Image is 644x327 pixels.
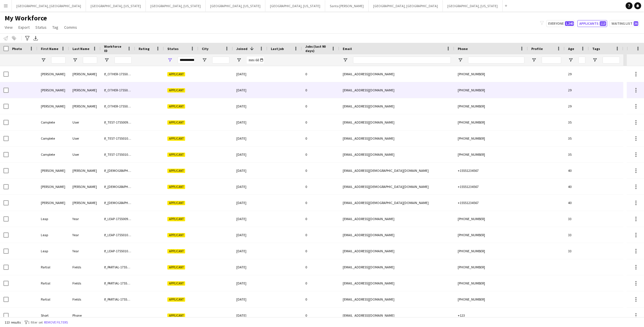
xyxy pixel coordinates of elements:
[69,195,101,211] div: [PERSON_NAME]
[302,163,339,178] div: 0
[565,82,589,98] div: 29
[339,114,454,130] div: [EMAIL_ADDRESS][DOMAIN_NAME]
[167,153,185,157] span: Applicant
[443,0,503,11] button: [GEOGRAPHIC_DATA], [US_STATE]
[37,66,69,82] div: [PERSON_NAME]
[233,195,267,211] div: [DATE]
[37,275,69,291] div: Partial
[458,57,463,63] button: Open Filter Menu
[233,211,267,227] div: [DATE]
[454,179,528,195] div: +15551234567
[634,21,638,26] span: 36
[233,82,267,98] div: [DATE]
[343,47,352,51] span: Email
[101,195,135,211] div: lf_[DEMOGRAPHIC_DATA]-1755010591
[37,307,69,323] div: Short
[167,217,185,221] span: Applicant
[167,313,185,318] span: Applicant
[37,98,69,114] div: [PERSON_NAME]
[212,57,229,64] input: City Filter Input
[18,25,30,30] span: Export
[592,57,597,63] button: Open Filter Menu
[568,47,574,51] span: Age
[104,57,109,63] button: Open Filter Menu
[202,47,208,51] span: City
[454,291,528,307] div: [PHONE_NUMBER]
[101,147,135,162] div: lf_TEST-1755010591
[531,57,536,63] button: Open Filter Menu
[64,25,77,30] span: Comms
[339,82,454,98] div: [EMAIL_ADDRESS][DOMAIN_NAME]
[37,243,69,259] div: Leap
[339,98,454,114] div: [EMAIL_ADDRESS][DOMAIN_NAME]
[339,211,454,227] div: [EMAIL_ADDRESS][DOMAIN_NAME]
[233,227,267,243] div: [DATE]
[302,195,339,211] div: 0
[101,179,135,195] div: lf_[DEMOGRAPHIC_DATA]-1755010267
[101,275,135,291] div: lf_PARTIAL-1755010267
[69,82,101,98] div: [PERSON_NAME]
[454,259,528,275] div: [PHONE_NUMBER]
[101,66,135,82] div: lf_OTHER-1755009114
[353,57,451,64] input: Email Filter Input
[12,47,22,51] span: Photo
[302,179,339,195] div: 0
[592,47,600,51] span: Tags
[233,66,267,82] div: [DATE]
[568,57,573,63] button: Open Filter Menu
[233,307,267,323] div: [DATE]
[2,24,15,31] a: View
[167,201,185,205] span: Applicant
[305,44,329,53] span: Jobs (last 90 days)
[28,320,43,324] span: 1 filter set
[37,179,69,195] div: [PERSON_NAME]
[167,169,185,173] span: Applicant
[339,275,454,291] div: [EMAIL_ADDRESS][DOMAIN_NAME]
[69,259,101,275] div: Fields
[69,307,101,323] div: Phone
[139,47,149,51] span: Rating
[41,57,46,63] button: Open Filter Menu
[339,259,454,275] div: [EMAIL_ADDRESS][DOMAIN_NAME]
[167,249,185,253] span: Applicant
[101,291,135,307] div: lf_PARTIAL-1755010591
[69,114,101,130] div: User
[302,243,339,259] div: 0
[565,227,589,243] div: 33
[454,130,528,146] div: [PHONE_NUMBER]
[302,82,339,98] div: 0
[565,243,589,259] div: 33
[69,243,101,259] div: Year
[339,179,454,195] div: [EMAIL_ADDRESS][DEMOGRAPHIC_DATA][DOMAIN_NAME]
[233,259,267,275] div: [DATE]
[233,163,267,178] div: [DATE]
[167,233,185,237] span: Applicant
[101,163,135,178] div: lf_[DEMOGRAPHIC_DATA]-1755009114
[37,114,69,130] div: Complete
[37,163,69,178] div: [PERSON_NAME]
[62,24,79,31] a: Comms
[101,114,135,130] div: lf_TEST-1755009114
[468,57,524,64] input: Phone Filter Input
[369,0,443,11] button: [GEOGRAPHIC_DATA], [GEOGRAPHIC_DATA]
[454,66,528,82] div: [PHONE_NUMBER]
[454,227,528,243] div: [PHONE_NUMBER]
[101,211,135,227] div: lf_LEAP-1755009114
[69,227,101,243] div: Year
[603,57,620,64] input: Tags Filter Input
[233,130,267,146] div: [DATE]
[609,20,639,27] button: Waiting list36
[233,243,267,259] div: [DATE]
[600,21,606,26] span: 113
[24,35,31,42] app-action-btn: Advanced filters
[37,195,69,211] div: [PERSON_NAME]
[339,130,454,146] div: [EMAIL_ADDRESS][DOMAIN_NAME]
[343,57,348,63] button: Open Filter Menu
[565,98,589,114] div: 29
[33,24,49,31] a: Status
[167,185,185,189] span: Applicant
[50,24,61,31] a: Tag
[542,57,561,64] input: Profile Filter Input
[12,0,86,11] button: [GEOGRAPHIC_DATA], [GEOGRAPHIC_DATA]
[16,24,32,31] a: Export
